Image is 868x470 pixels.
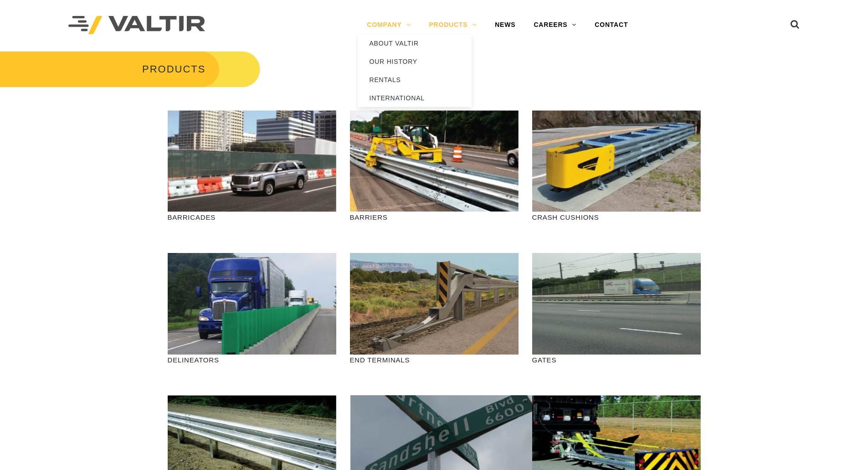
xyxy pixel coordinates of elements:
p: DELINEATORS [168,355,336,365]
a: COMPANY [358,16,420,34]
a: CONTACT [586,16,637,34]
a: ABOUT VALTIR [358,34,472,52]
p: GATES [532,355,701,365]
p: END TERMINALS [350,355,519,365]
a: RENTALS [358,71,472,89]
a: CAREERS [524,16,586,34]
a: NEWS [486,16,524,34]
p: CRASH CUSHIONS [532,212,701,222]
img: Valtir [68,16,205,35]
a: PRODUCTS [420,16,486,34]
p: BARRICADES [168,212,336,222]
p: BARRIERS [350,212,519,222]
a: OUR HISTORY [358,52,472,71]
a: INTERNATIONAL [358,89,472,107]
